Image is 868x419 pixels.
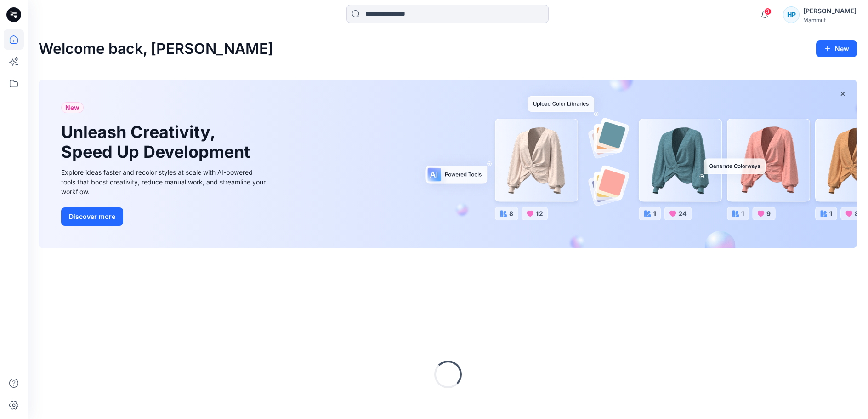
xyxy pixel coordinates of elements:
[61,207,123,226] button: Discover more
[803,17,857,23] div: Mammut
[764,8,772,15] span: 3
[61,122,254,162] h1: Unleash Creativity, Speed Up Development
[65,102,79,113] span: New
[61,207,268,226] a: Discover more
[803,6,857,17] div: [PERSON_NAME]
[39,40,273,57] h2: Welcome back, [PERSON_NAME]
[783,6,800,23] div: HP
[61,167,268,196] div: Explore ideas faster and recolor styles at scale with AI-powered tools that boost creativity, red...
[816,40,857,57] button: New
